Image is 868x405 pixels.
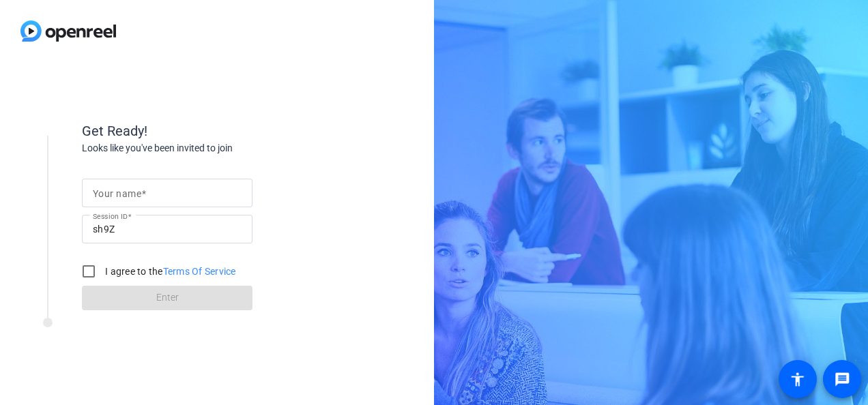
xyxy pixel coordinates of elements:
a: Terms Of Service [163,266,236,277]
div: Get Ready! [82,121,355,141]
mat-icon: message [834,371,850,387]
mat-icon: accessibility [790,371,806,387]
mat-label: Session ID [93,212,128,220]
mat-label: Your name [93,188,141,199]
label: I agree to the [102,265,236,278]
div: Looks like you've been invited to join [82,141,355,155]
